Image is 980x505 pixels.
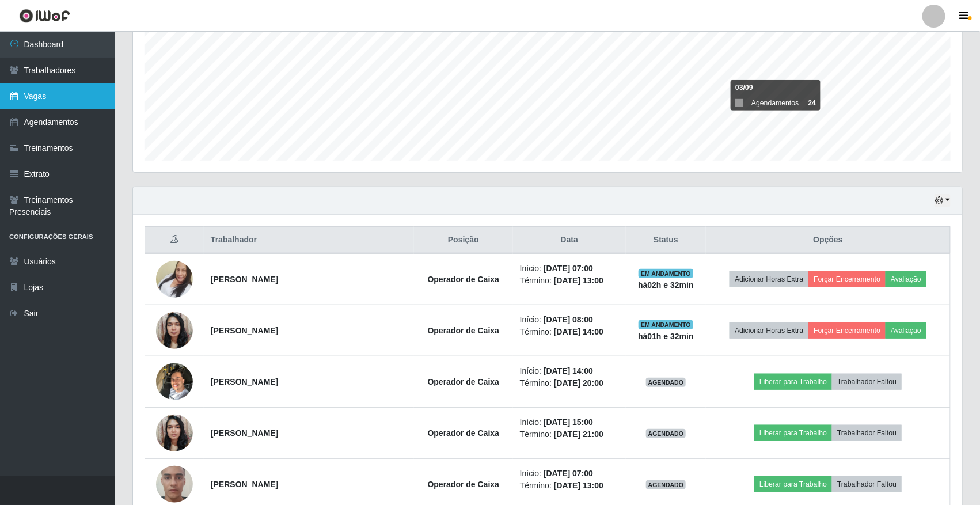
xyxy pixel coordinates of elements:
button: Trabalhador Faltou [832,476,902,492]
span: EM ANDAMENTO [639,320,693,329]
button: Liberar para Trabalho [754,374,832,390]
li: Término: [520,377,619,389]
button: Trabalhador Faltou [832,374,902,390]
strong: [PERSON_NAME] [211,480,278,489]
strong: Operador de Caixa [428,428,500,438]
li: Início: [520,263,619,275]
time: [DATE] 07:00 [544,264,593,273]
time: [DATE] 13:00 [554,276,603,285]
span: AGENDADO [646,429,686,438]
th: Opções [706,227,950,254]
img: 1736008247371.jpeg [156,408,193,457]
button: Forçar Encerramento [808,322,886,339]
time: [DATE] 14:00 [554,327,603,336]
li: Início: [520,365,619,377]
time: [DATE] 07:00 [544,469,593,478]
strong: Operador de Caixa [428,326,500,335]
li: Término: [520,275,619,287]
strong: Operador de Caixa [428,480,500,489]
button: Avaliação [886,322,926,339]
th: Data [513,227,626,254]
img: CoreUI Logo [19,9,70,23]
button: Liberar para Trabalho [754,476,832,492]
span: EM ANDAMENTO [639,269,693,278]
time: [DATE] 08:00 [544,315,593,324]
strong: [PERSON_NAME] [211,377,278,386]
li: Término: [520,428,619,441]
time: [DATE] 14:00 [544,366,593,375]
button: Liberar para Trabalho [754,425,832,441]
strong: Operador de Caixa [428,377,500,386]
li: Término: [520,480,619,492]
button: Forçar Encerramento [808,271,886,287]
li: Início: [520,314,619,326]
li: Início: [520,416,619,428]
li: Início: [520,468,619,480]
button: Adicionar Horas Extra [730,322,808,339]
th: Trabalhador [204,227,414,254]
li: Término: [520,326,619,338]
button: Avaliação [886,271,926,287]
img: 1736008247371.jpeg [156,306,193,355]
strong: há 01 h e 32 min [638,332,694,341]
button: Adicionar Horas Extra [730,271,808,287]
img: 1725217718320.jpeg [156,357,193,406]
button: Trabalhador Faltou [832,425,902,441]
time: [DATE] 21:00 [554,430,603,439]
strong: [PERSON_NAME] [211,275,278,284]
span: AGENDADO [646,378,686,387]
strong: [PERSON_NAME] [211,428,278,438]
th: Status [626,227,706,254]
th: Posição [414,227,513,254]
time: [DATE] 13:00 [554,481,603,490]
strong: Operador de Caixa [428,275,500,284]
strong: [PERSON_NAME] [211,326,278,335]
time: [DATE] 15:00 [544,417,593,427]
img: 1742563763298.jpeg [156,246,193,312]
span: AGENDADO [646,480,686,489]
time: [DATE] 20:00 [554,378,603,388]
strong: há 02 h e 32 min [638,280,694,290]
